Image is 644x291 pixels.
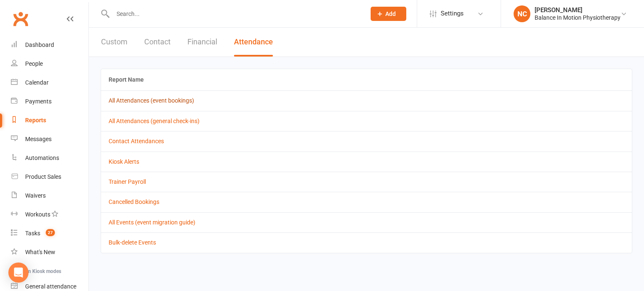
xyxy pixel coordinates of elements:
[8,263,29,283] div: Open Intercom Messenger
[109,97,194,104] a: All Attendances (event bookings)
[46,229,55,236] span: 27
[25,283,76,290] div: General attendance
[25,249,55,255] div: What's New
[25,60,43,67] div: People
[535,6,621,14] div: [PERSON_NAME]
[11,130,88,149] a: Messages
[535,14,621,21] div: Balance In Motion Physiotherapy
[25,117,46,124] div: Reports
[25,79,49,86] div: Calendar
[11,111,88,130] a: Reports
[109,219,195,226] a: All Events (event migration guide)
[11,186,88,205] a: Waivers
[11,54,88,73] a: People
[11,36,88,54] a: Dashboard
[25,192,46,199] div: Waivers
[371,7,406,21] button: Add
[101,69,632,90] th: Report Name
[109,158,139,165] a: Kiosk Alerts
[234,28,273,57] button: Attendance
[187,28,217,57] button: Financial
[109,178,146,185] a: Trainer Payroll
[11,73,88,92] a: Calendar
[25,173,61,180] div: Product Sales
[109,138,164,144] a: Contact Attendances
[101,28,127,57] button: Custom
[514,5,530,22] div: NC
[11,224,88,243] a: Tasks 27
[11,92,88,111] a: Payments
[109,198,159,205] a: Cancelled Bookings
[25,41,54,48] div: Dashboard
[11,167,88,186] a: Product Sales
[109,239,156,246] a: Bulk-delete Events
[11,243,88,262] a: What's New
[110,8,360,20] input: Search...
[11,205,88,224] a: Workouts
[25,98,52,105] div: Payments
[10,8,31,29] a: Clubworx
[385,10,396,17] span: Add
[25,211,50,218] div: Workouts
[25,230,40,237] div: Tasks
[11,149,88,167] a: Automations
[25,155,59,161] div: Automations
[441,4,464,23] span: Settings
[144,28,171,57] button: Contact
[109,118,200,124] a: All Attendances (general check-ins)
[25,136,52,142] div: Messages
